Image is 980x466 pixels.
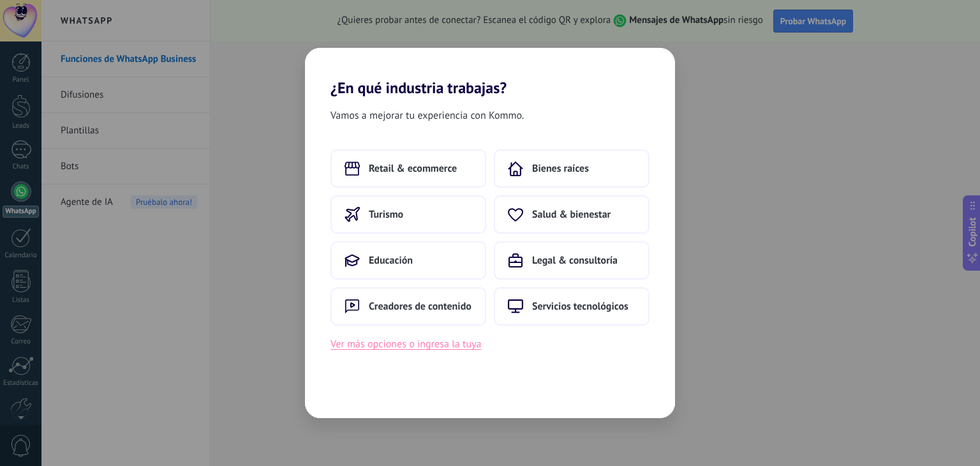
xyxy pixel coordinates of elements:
[532,162,589,175] span: Bienes raíces
[532,208,611,221] span: Salud & bienestar
[369,254,413,267] span: Educación
[330,107,524,124] span: Vamos a mejorar tu experiencia con Kommo.
[305,48,675,97] h2: ¿En qué industria trabajas?
[369,300,471,313] span: Creadores de contenido
[330,241,486,280] button: Educación
[330,287,486,326] button: Creadores de contenido
[532,300,628,313] span: Servicios tecnológicos
[494,149,650,188] button: Bienes raíces
[330,336,481,352] button: Ver más opciones o ingresa la tuya
[369,162,457,175] span: Retail & ecommerce
[532,254,618,267] span: Legal & consultoría
[330,195,486,234] button: Turismo
[330,149,486,188] button: Retail & ecommerce
[369,208,403,221] span: Turismo
[494,195,650,234] button: Salud & bienestar
[494,241,650,280] button: Legal & consultoría
[494,287,650,326] button: Servicios tecnológicos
